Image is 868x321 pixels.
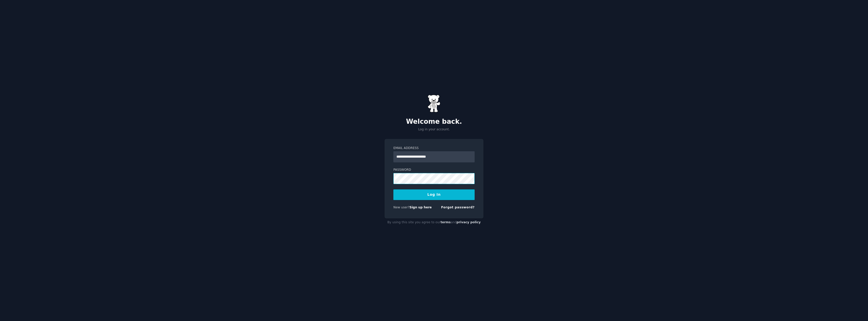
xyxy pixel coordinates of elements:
a: Forgot password? [441,206,475,209]
label: Password [393,168,475,172]
h2: Welcome back. [385,118,483,126]
button: Log In [393,189,475,200]
img: Gummy Bear [428,95,440,112]
label: Email Address [393,146,475,151]
div: By using this site you agree to our and [385,218,483,227]
p: Log in your account. [385,127,483,132]
a: Sign up here [410,206,432,209]
a: privacy policy [456,220,481,224]
span: New user? [393,206,410,209]
a: terms [441,220,451,224]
